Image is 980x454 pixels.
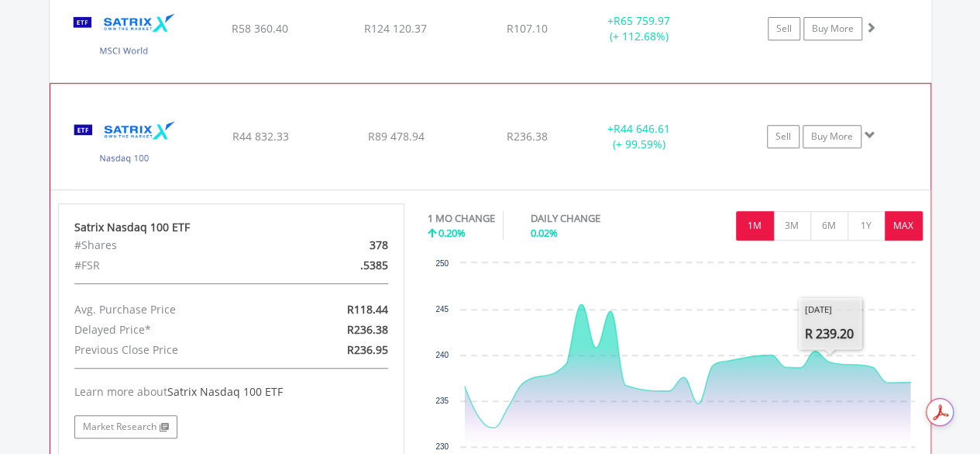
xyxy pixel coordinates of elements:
[347,342,388,357] span: R236.95
[531,211,655,226] div: DAILY CHANGE
[435,305,449,314] text: 245
[885,211,923,241] button: MAX
[63,300,287,320] div: Avg. Purchase Price
[803,17,862,40] a: Buy More
[848,211,885,241] button: 1Y
[767,125,799,148] a: Sell
[580,121,696,152] div: + (+ 99.59%)
[435,351,449,359] text: 240
[614,13,670,28] span: R65 759.97
[507,21,548,36] span: R107.10
[347,322,388,337] span: R236.38
[614,121,670,136] span: R44 646.61
[347,302,388,317] span: R118.44
[58,103,191,185] img: EQU.ZA.STXNDQ.png
[810,211,848,241] button: 6M
[74,415,177,438] a: Market Research
[428,211,495,226] div: 1 MO CHANGE
[232,21,288,36] span: R58 360.40
[507,129,548,144] span: R236.38
[167,384,283,399] span: Satrix Nasdaq 100 ETF
[435,397,449,405] text: 235
[435,442,449,451] text: 230
[63,340,287,360] div: Previous Close Price
[367,129,424,144] span: R89 478.94
[63,255,287,276] div: #FSR
[287,255,400,276] div: .5385
[232,129,288,144] span: R44 832.33
[438,226,466,240] span: 0.20%
[435,259,449,268] text: 250
[736,211,774,241] button: 1M
[581,13,698,44] div: + (+ 112.68%)
[364,21,427,36] span: R124 120.37
[63,320,287,340] div: Delayed Price*
[803,125,861,148] a: Buy More
[63,235,287,255] div: #Shares
[287,235,400,255] div: 378
[531,226,558,240] span: 0.02%
[74,384,389,400] div: Learn more about
[74,220,389,235] div: Satrix Nasdaq 100 ETF
[773,211,811,241] button: 3M
[768,17,800,40] a: Sell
